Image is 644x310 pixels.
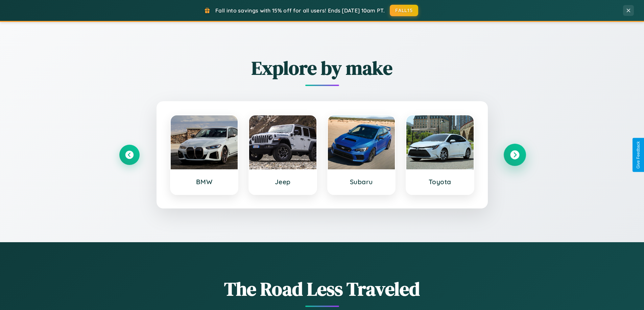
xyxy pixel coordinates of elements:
[119,55,525,81] h2: Explore by make
[215,7,385,14] span: Fall into savings with 15% off for all users! Ends [DATE] 10am PT.
[335,178,388,186] h3: Subaru
[636,141,641,169] div: Give Feedback
[256,178,310,186] h3: Jeep
[119,276,525,302] h1: The Road Less Traveled
[177,178,231,186] h3: BMW
[413,178,467,186] h3: Toyota
[390,5,418,16] button: FALL15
